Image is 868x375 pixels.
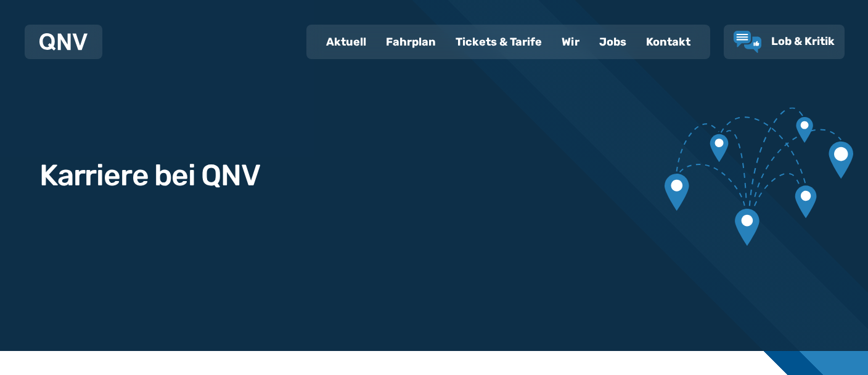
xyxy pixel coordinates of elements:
[39,33,88,50] img: QNV Logo
[39,30,88,54] a: QNV Logo
[771,34,835,48] span: Lob & Kritik
[734,31,835,53] a: Lob & Kritik
[39,161,260,190] h1: Karriere bei QNV
[665,84,853,269] img: Verbundene Kartenmarkierungen
[589,26,636,58] a: Jobs
[552,26,589,58] a: Wir
[636,26,700,58] a: Kontakt
[446,26,552,58] a: Tickets & Tarife
[376,26,446,58] a: Fahrplan
[316,26,376,58] a: Aktuell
